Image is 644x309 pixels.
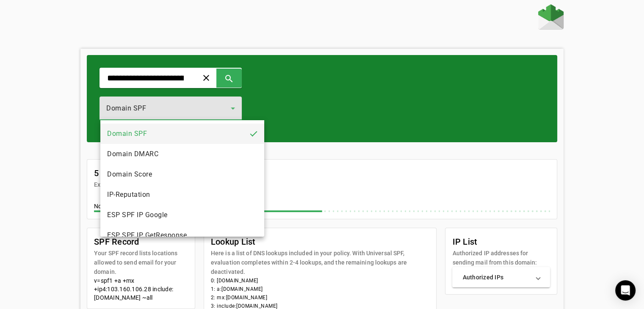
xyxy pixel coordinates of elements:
[107,210,168,220] span: ESP SPF IP Google
[107,149,158,159] span: Domain DMARC
[615,280,636,301] div: Open Intercom Messenger
[107,230,187,240] span: ESP SPF IP GetResponse
[107,129,147,139] span: Domain SPF
[107,190,150,200] span: IP-Reputation
[107,169,152,179] span: Domain Score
